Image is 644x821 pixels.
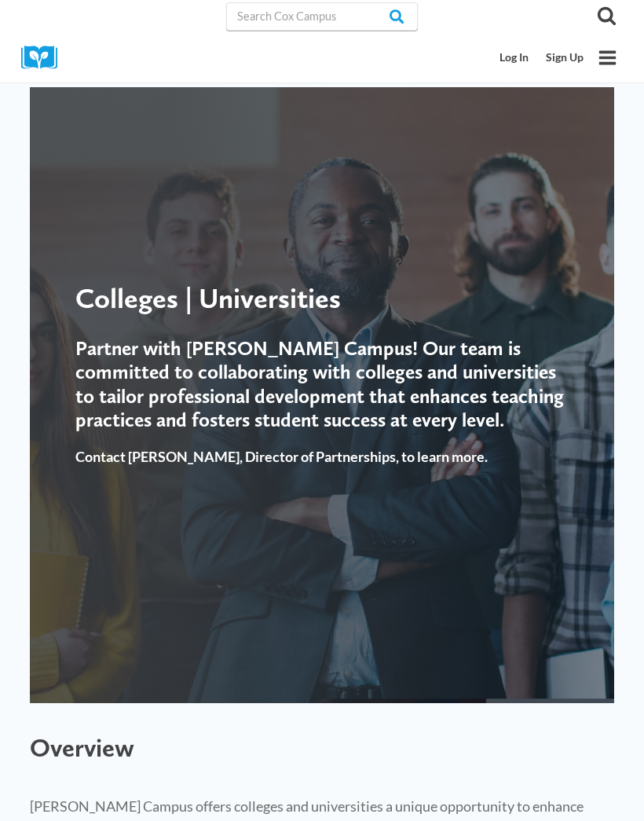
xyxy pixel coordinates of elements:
input: Search Cox Campus [226,2,418,31]
nav: Secondary Mobile Navigation [492,43,592,72]
div: Colleges | Universities [75,281,569,315]
h4: Partner with [PERSON_NAME] Campus! Our team is committed to collaborating with colleges and unive... [75,336,569,431]
span: Overview [30,732,134,763]
img: Cox Campus [21,46,68,70]
a: Sign Up [537,43,592,72]
button: Open menu [592,42,623,73]
a: Log In [492,43,538,72]
strong: Contact [PERSON_NAME], Director of Partnerships, to learn more. [75,448,488,465]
